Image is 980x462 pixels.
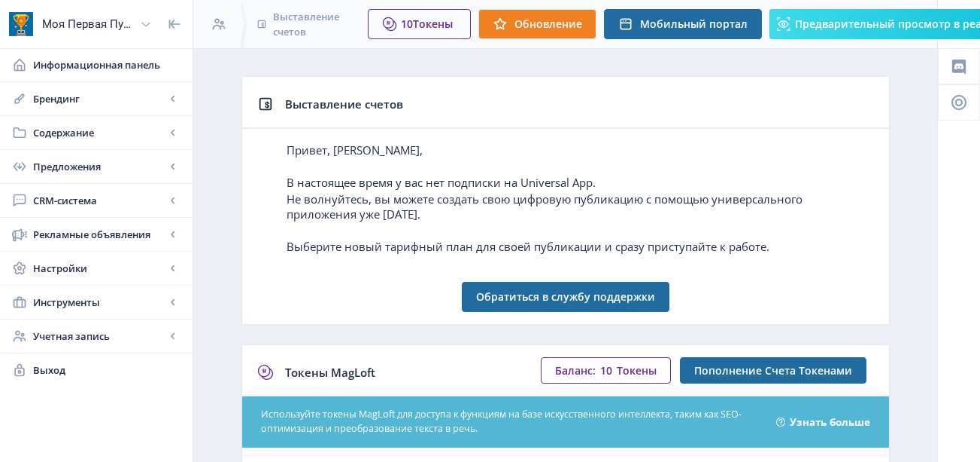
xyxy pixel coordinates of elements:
[42,8,134,41] div: Моя Первая Публикация
[33,125,165,140] span: Содержание
[33,159,165,174] span: Предложения
[285,92,403,116] h5: Выставление счетов
[694,365,852,377] span: Пополнение Счета Токенами
[640,18,748,30] span: Мобильный портал
[33,227,165,242] span: Рекламные объявления
[680,357,866,384] button: Пополнение Счета Токенами
[261,238,871,254] p: Выберите новый тарифный план для своей публикации и сразу приступайте к работе.
[413,17,453,31] span: Токены
[33,91,165,106] span: Брендинг
[555,365,596,377] span: Баланс:
[790,415,870,430] a: Узнать больше
[261,408,759,436] div: Используйте токены MagLoft для доступа к функциям на базе искусственного интеллекта, таким как SE...
[33,57,181,72] span: Информационная панель
[33,363,181,378] span: Выход
[33,193,165,208] span: CRM-система
[368,9,471,39] button: 10Токены
[9,12,33,36] img: app-icon.png
[33,329,165,344] span: Учетная запись
[285,360,375,384] div: Токены MagLoft
[33,261,165,276] span: Настройки
[261,191,871,222] p: Не волнуйтесь, вы можете создать свою цифровую публикацию с помощью универсального приложения уже...
[33,295,165,310] span: Инструменты
[478,9,596,39] button: Обновление
[514,18,582,30] span: Обновление
[261,142,871,158] p: Привет, [PERSON_NAME],
[617,363,657,378] span: Токены
[462,282,669,312] button: Обратиться в службу поддержки
[261,174,871,190] p: В настоящее время у вас нет подписки на Universal App.
[604,9,762,39] button: Мобильный портал
[541,357,671,384] button: Баланс:10Токены
[273,9,344,39] span: Выставление счетов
